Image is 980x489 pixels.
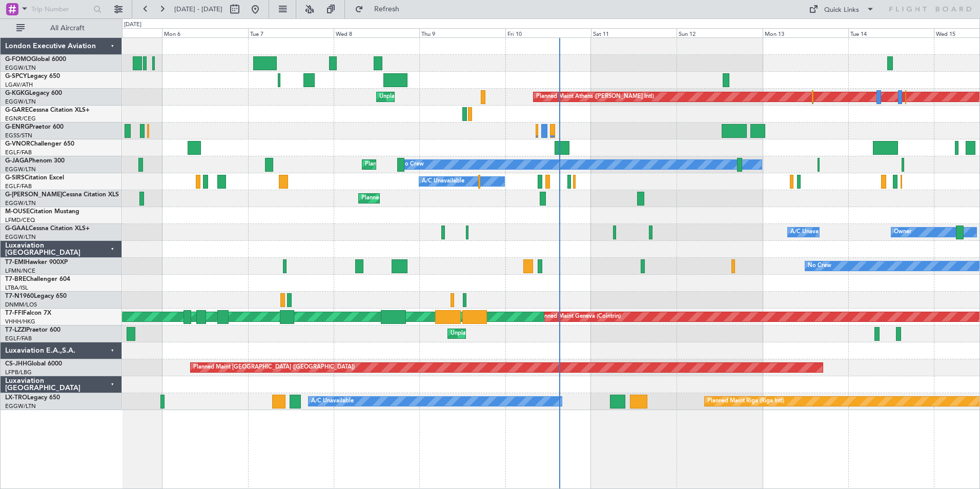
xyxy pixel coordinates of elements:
span: G-VNOR [5,141,30,147]
span: G-GARE [5,107,29,113]
span: G-ENRG [5,124,29,130]
a: G-[PERSON_NAME]Cessna Citation XLS [5,192,119,198]
a: G-SIRSCitation Excel [5,175,64,181]
button: Refresh [350,1,412,17]
div: Unplanned Maint [GEOGRAPHIC_DATA] ([GEOGRAPHIC_DATA]) [451,326,619,341]
span: Refresh [365,6,409,13]
a: G-GARECessna Citation XLS+ [5,107,90,113]
a: G-KGKGLegacy 600 [5,90,62,96]
div: No Crew [808,258,831,274]
a: G-GAALCessna Citation XLS+ [5,226,90,232]
div: A/C Unavailable [311,394,354,409]
a: LFMN/NCE [5,267,35,275]
a: EGGW/LTN [5,233,36,241]
span: G-GAAL [5,226,29,232]
a: EGGW/LTN [5,64,36,72]
a: EGSS/STN [5,132,32,139]
div: Owner [894,225,911,240]
input: Trip Number [31,2,90,17]
a: LX-TROLegacy 650 [5,395,60,401]
div: Planned Maint Geneva (Cointrin) [536,309,621,324]
a: EGGW/LTN [5,98,36,106]
span: T7-EMI [5,259,25,266]
button: All Aircraft [11,20,111,36]
a: T7-BREChallenger 604 [5,276,70,282]
div: Planned Maint Athens ([PERSON_NAME] Intl) [536,89,654,105]
div: Tue 7 [248,28,334,37]
a: CS-JHHGlobal 6000 [5,361,62,367]
a: T7-FFIFalcon 7X [5,310,51,316]
a: EGLF/FAB [5,149,32,156]
a: EGNR/CEG [5,115,36,123]
div: Thu 9 [419,28,505,37]
a: T7-LZZIPraetor 600 [5,327,60,333]
a: T7-N1960Legacy 650 [5,293,67,299]
a: T7-EMIHawker 900XP [5,259,68,266]
a: LGAV/ATH [5,81,33,89]
span: LX-TRO [5,395,27,401]
a: M-OUSECitation Mustang [5,209,79,215]
span: G-JAGA [5,158,29,164]
a: EGLF/FAB [5,182,32,190]
div: Wed 8 [334,28,419,37]
a: G-VNORChallenger 650 [5,141,74,147]
a: VHHH/HKG [5,318,35,325]
span: T7-N1960 [5,293,34,299]
div: A/C Unavailable [422,174,464,189]
a: EGGW/LTN [5,166,36,173]
div: Quick Links [824,5,859,15]
a: EGLF/FAB [5,335,32,342]
div: Sat 11 [591,28,677,37]
span: CS-JHH [5,361,27,367]
button: Quick Links [804,1,880,17]
a: DNMM/LOS [5,301,37,309]
a: G-JAGAPhenom 300 [5,158,65,164]
div: Sun 12 [677,28,762,37]
span: T7-BRE [5,276,26,282]
div: Planned Maint [GEOGRAPHIC_DATA] ([GEOGRAPHIC_DATA]) [193,360,355,375]
a: G-ENRGPraetor 600 [5,124,64,130]
span: T7-FFI [5,310,23,316]
div: Mon 13 [763,28,848,37]
div: Mon 6 [162,28,248,37]
span: M-OUSE [5,209,30,215]
span: G-FOMO [5,56,31,63]
a: EGGW/LTN [5,199,36,207]
div: Unplanned Maint [GEOGRAPHIC_DATA] (Ataturk) [379,89,508,105]
span: G-[PERSON_NAME] [5,192,62,198]
a: G-SPCYLegacy 650 [5,73,60,79]
div: Planned Maint Riga (Riga Intl) [707,394,784,409]
span: G-KGKG [5,90,29,96]
a: LFMD/CEQ [5,216,35,224]
a: LTBA/ISL [5,284,28,292]
span: All Aircraft [27,25,108,32]
a: LFPB/LBG [5,369,32,376]
a: EGGW/LTN [5,402,36,410]
span: G-SIRS [5,175,25,181]
span: [DATE] - [DATE] [174,5,222,14]
div: Planned Maint [GEOGRAPHIC_DATA] ([GEOGRAPHIC_DATA]) [365,157,526,172]
div: No Crew [400,157,424,172]
div: Tue 14 [848,28,934,37]
div: Planned Maint [GEOGRAPHIC_DATA] ([GEOGRAPHIC_DATA]) [361,191,523,206]
div: [DATE] [124,21,141,29]
span: T7-LZZI [5,327,26,333]
a: G-FOMOGlobal 6000 [5,56,66,63]
div: A/C Unavailable [790,225,833,240]
span: G-SPCY [5,73,27,79]
div: Fri 10 [505,28,591,37]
